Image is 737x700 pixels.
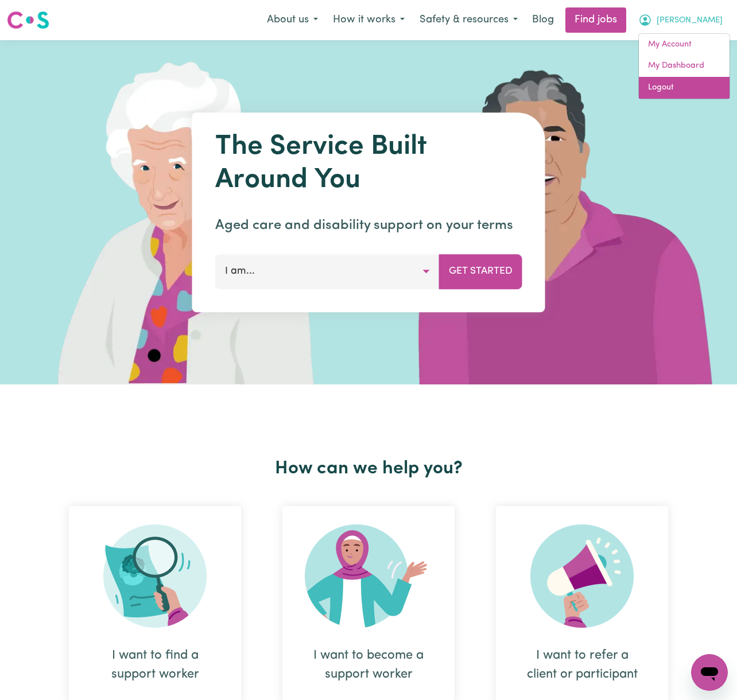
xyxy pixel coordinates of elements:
[412,8,525,32] button: Safety & resources
[523,646,641,684] div: I want to refer a client or participant
[525,7,561,33] a: Blog
[657,14,723,27] span: [PERSON_NAME]
[103,524,207,628] img: Search
[48,458,689,480] h2: How can we help you?
[691,654,728,691] iframe: Button to launch messaging window
[325,8,412,32] button: How it works
[639,77,730,99] a: Logout
[530,524,634,628] img: Refer
[215,215,522,236] p: Aged care and disability support on your terms
[305,524,432,628] img: Become Worker
[310,646,427,684] div: I want to become a support worker
[96,646,214,684] div: I want to find a support worker
[565,7,626,33] a: Find jobs
[631,8,730,32] button: My Account
[639,55,730,77] a: My Dashboard
[7,7,49,33] a: Careseekers logo
[259,8,325,32] button: About us
[638,33,730,99] div: My Account
[439,254,522,289] button: Get Started
[215,131,522,197] h1: The Service Built Around You
[215,254,440,289] button: I am...
[7,10,49,30] img: Careseekers logo
[639,34,730,56] a: My Account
